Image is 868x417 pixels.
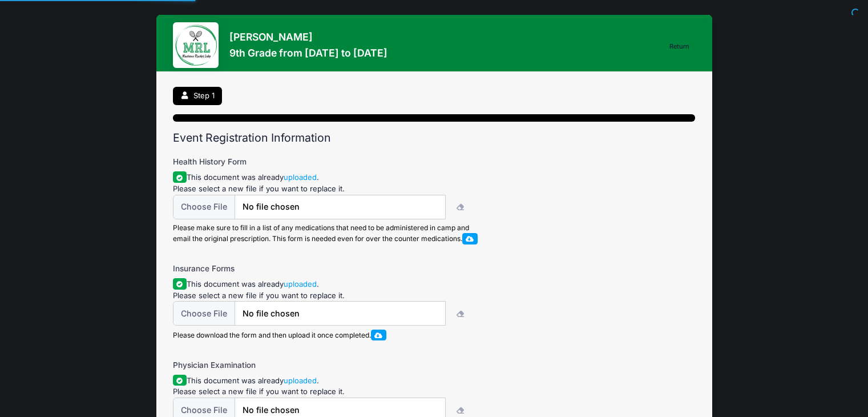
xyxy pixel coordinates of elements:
a: Step 1 [173,87,222,106]
a: uploaded [284,173,317,182]
label: Physician Examination [173,359,347,371]
div: This document was already . Please select a new file if you want to replace it. [173,171,478,194]
div: This document was already . Please select a new file if you want to replace it. [173,278,478,301]
div: This document was already . Please select a new file if you want to replace it. [173,375,478,398]
div: Please download the form and then upload it once completed. [173,330,478,340]
h3: 9th Grade from [DATE] to [DATE] [229,47,387,59]
a: uploaded [284,376,317,385]
div: Please make sure to fill in a list of any medications that need to be administered in camp and em... [173,223,478,244]
a: Return [663,40,695,54]
a: uploaded [284,279,317,288]
h2: Event Registration Information [173,131,696,145]
label: Insurance Forms [173,263,347,274]
label: Health History Form [173,156,347,167]
h3: [PERSON_NAME] [229,31,387,43]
